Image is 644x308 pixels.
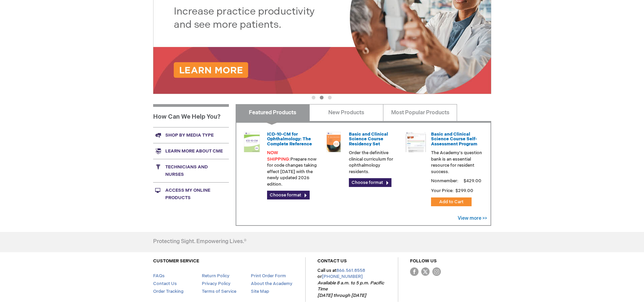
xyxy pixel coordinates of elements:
a: Return Policy [202,273,230,279]
button: 2 of 3 [320,96,324,99]
p: Order the definitive clinical curriculum for ophthalmology residents. [349,150,400,175]
button: 3 of 3 [328,96,332,99]
a: New Products [309,104,383,121]
a: Basic and Clinical Science Course Residency Set [349,132,388,147]
strong: Nonmember: [431,177,458,185]
a: Contact Us [153,281,177,286]
span: $299.00 [455,188,474,193]
a: About the Academy [251,281,292,286]
a: Choose format [267,191,310,199]
button: 1 of 3 [312,96,315,99]
span: Add to Cart [439,199,463,205]
a: ICD-10-CM for Ophthalmology: The Complete Reference [267,132,312,147]
p: Call us at or [317,267,386,299]
font: NOW SHIPPING: [267,150,290,162]
p: The Academy's question bank is an essential resource for resident success. [431,150,482,175]
img: Facebook [410,267,419,276]
a: Access My Online Products [153,182,229,206]
strong: Your Price: [431,188,454,193]
a: CONTACT US [317,258,347,264]
a: Terms of Service [202,289,236,294]
img: Twitter [421,267,430,276]
a: Print Order Form [251,273,286,279]
a: [PHONE_NUMBER] [322,274,363,279]
span: $429.00 [462,178,482,184]
a: Privacy Policy [202,281,231,286]
a: FAQs [153,273,165,279]
a: 866.561.8558 [336,268,365,273]
a: Choose format [349,178,391,187]
a: Learn more about CME [153,143,229,159]
img: 0120008u_42.png [242,132,262,152]
a: Basic and Clinical Science Course Self-Assessment Program [431,132,477,147]
img: 02850963u_47.png [324,132,344,152]
a: FOLLOW US [410,258,437,264]
p: Prepare now for code changes taking effect [DATE] with the newly updated 2026 edition. [267,150,318,187]
a: Featured Products [236,104,310,121]
h4: Protecting Sight. Empowering Lives.® [153,239,246,245]
em: Available 8 a.m. to 5 p.m. Pacific Time [DATE] through [DATE] [317,280,384,298]
a: Site Map [251,289,269,294]
a: Shop by media type [153,127,229,143]
a: CUSTOMER SERVICE [153,258,199,264]
a: Most Popular Products [383,104,457,121]
a: Order Tracking [153,289,184,294]
h1: How Can We Help You? [153,104,229,127]
img: bcscself_20.jpg [406,132,426,152]
button: Add to Cart [431,197,472,206]
a: Technicians and nurses [153,159,229,182]
a: View more >> [458,215,487,221]
img: instagram [432,267,441,276]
